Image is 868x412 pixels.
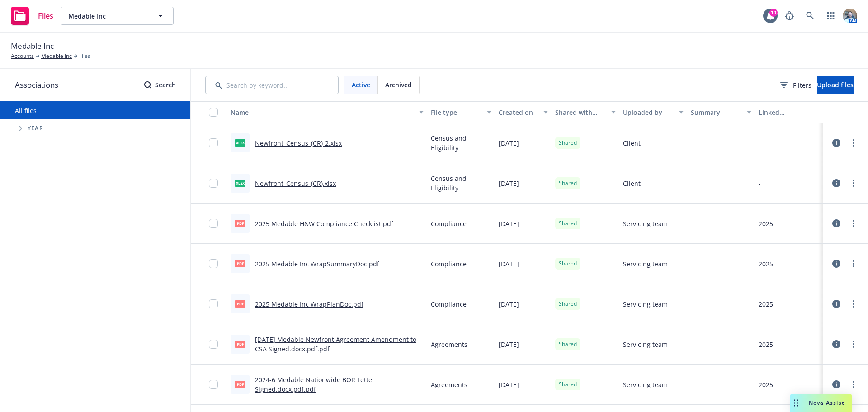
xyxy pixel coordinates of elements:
[809,399,844,407] span: Nova Assist
[209,259,218,268] input: Toggle Row Selected
[759,259,773,269] div: 2025
[623,108,674,117] div: Uploaded by
[499,108,538,117] div: Created on
[235,260,245,267] span: pdf
[499,380,519,389] span: [DATE]
[255,375,375,393] a: 2024-6 Medable Nationwide BOR Letter Signed.docx.pdf.pdf
[209,108,218,117] input: Select all
[801,7,819,25] a: Search
[385,80,412,90] span: Archived
[843,9,857,23] img: photo
[623,179,641,188] span: Client
[623,340,668,349] span: Servicing team
[499,299,519,309] span: [DATE]
[559,260,577,268] span: Shared
[144,76,176,94] button: SearchSearch
[759,340,773,349] div: 2025
[255,179,336,188] a: Newfront_Census_(CR).xlsx
[235,381,245,388] span: pdf
[235,139,245,146] span: xlsx
[555,108,606,117] div: Shared with client
[780,81,811,90] span: Filters
[209,138,218,147] input: Toggle Row Selected
[38,12,53,19] span: Files
[559,179,577,187] span: Shared
[790,394,802,412] div: Drag to move
[235,220,245,227] span: pdf
[848,137,859,148] a: more
[793,81,811,90] span: Filters
[235,300,245,307] span: pdf
[79,52,90,60] span: Files
[209,219,218,228] input: Toggle Row Selected
[68,11,146,21] span: Medable Inc
[759,299,773,309] div: 2025
[7,3,57,28] a: Files
[431,174,491,193] span: Census and Eligibility
[431,133,491,152] span: Census and Eligibility
[499,340,519,349] span: [DATE]
[61,7,174,25] button: Medable Inc
[755,101,823,123] button: Linked associations
[780,7,798,25] a: Report a Bug
[255,300,363,308] a: 2025 Medable Inc WrapPlanDoc.pdf
[11,52,34,60] a: Accounts
[144,76,176,94] div: Search
[427,101,495,123] button: File type
[144,81,151,89] svg: Search
[848,218,859,229] a: more
[759,219,773,228] div: 2025
[209,299,218,308] input: Toggle Row Selected
[848,298,859,309] a: more
[619,101,687,123] button: Uploaded by
[231,108,414,117] div: Name
[431,380,467,389] span: Agreements
[209,380,218,389] input: Toggle Row Selected
[769,9,778,17] div: 10
[0,119,190,137] div: Tree Example
[623,299,668,309] span: Servicing team
[209,340,218,349] input: Toggle Row Selected
[691,108,741,117] div: Summary
[11,40,54,52] span: Medable Inc
[848,379,859,390] a: more
[255,219,393,228] a: 2025 Medable H&W Compliance Checklist.pdf
[623,219,668,228] span: Servicing team
[559,380,577,388] span: Shared
[235,341,245,347] span: pdf
[559,219,577,227] span: Shared
[495,101,552,123] button: Created on
[817,81,854,89] span: Upload files
[790,394,852,412] button: Nova Assist
[623,259,668,269] span: Servicing team
[552,101,619,123] button: Shared with client
[255,260,379,268] a: 2025 Medable Inc WrapSummaryDoc.pdf
[15,79,58,91] span: Associations
[205,76,339,94] input: Search by keyword...
[499,219,519,228] span: [DATE]
[687,101,755,123] button: Summary
[822,7,840,25] a: Switch app
[817,76,854,94] button: Upload files
[499,259,519,269] span: [DATE]
[559,139,577,147] span: Shared
[559,300,577,308] span: Shared
[255,335,416,353] a: [DATE] Medable Newfront Agreement Amendment to CSA Signed.docx.pdf.pdf
[209,179,218,188] input: Toggle Row Selected
[499,179,519,188] span: [DATE]
[759,380,773,389] div: 2025
[759,108,819,117] div: Linked associations
[623,380,668,389] span: Servicing team
[41,52,72,60] a: Medable Inc
[848,178,859,189] a: more
[848,339,859,350] a: more
[759,179,761,188] div: -
[431,340,467,349] span: Agreements
[255,139,342,147] a: Newfront_Census_(CR)-2.xlsx
[235,180,245,186] span: xlsx
[623,138,641,148] span: Client
[780,76,811,94] button: Filters
[431,219,467,228] span: Compliance
[431,108,481,117] div: File type
[759,138,761,148] div: -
